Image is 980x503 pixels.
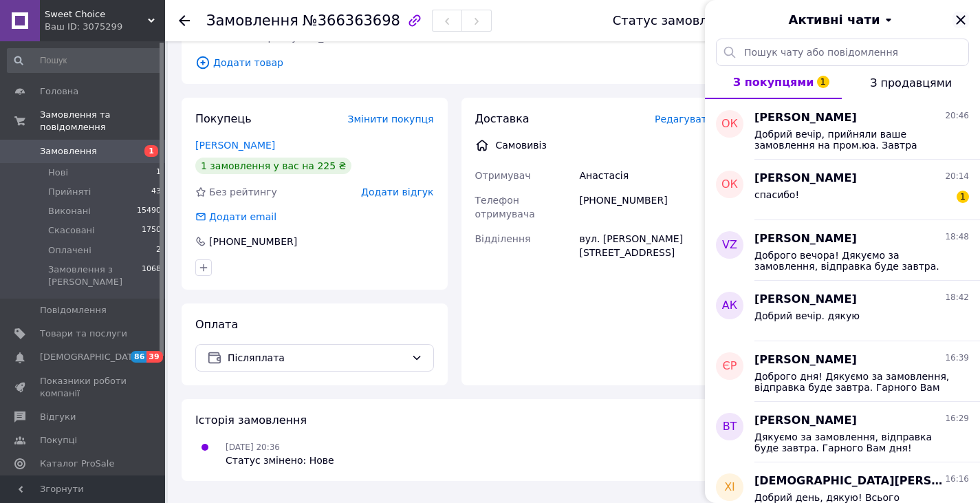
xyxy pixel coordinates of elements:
[705,281,980,341] button: АК[PERSON_NAME]18:42Добрий вечір. дякую
[45,21,165,33] div: Ваш ID: 3075299
[754,352,857,368] span: [PERSON_NAME]
[209,186,277,197] span: Без рейтингу
[48,244,91,257] span: Оплачені
[576,188,716,226] div: [PHONE_NUMBER]
[156,167,161,179] span: 1
[723,358,737,374] span: ЄР
[195,55,713,70] span: Додати товар
[348,114,434,125] span: Змінити покупця
[743,11,941,29] button: Активні чати
[722,237,737,253] span: vz
[40,109,165,133] span: Замовлення та повідомлення
[754,371,950,393] span: Доброго дня! Дякуємо за замовлення, відправка буде завтра. Гарного Вам дня!
[754,110,857,126] span: [PERSON_NAME]
[142,264,161,288] span: 1068
[195,414,307,427] span: Історія замовлення
[137,205,161,217] span: 15490
[7,48,162,73] input: Пошук
[226,442,280,452] span: [DATE] 20:36
[870,76,952,89] span: З продавцями
[40,304,107,317] span: Повідомлення
[195,158,351,174] div: 1 замовлення у вас на 225 ₴
[40,434,77,447] span: Покупці
[945,473,969,485] span: 16:16
[151,186,161,198] span: 43
[754,231,857,247] span: [PERSON_NAME]
[817,76,829,88] span: 1
[40,375,127,400] span: Показники роботи компанії
[303,12,400,29] span: №366363698
[945,171,969,182] span: 20:14
[40,458,114,470] span: Каталог ProSale
[48,264,142,288] span: Замовлення з [PERSON_NAME]
[144,145,158,157] span: 1
[655,114,713,125] span: Редагувати
[475,112,530,125] span: Доставка
[952,12,969,28] button: Закрити
[705,341,980,402] button: ЄР[PERSON_NAME]16:39Доброго дня! Дякуємо за замовлення, відправка буде завтра. Гарного Вам дня!
[208,235,298,248] div: [PHONE_NUMBER]
[195,140,275,151] a: [PERSON_NAME]
[754,431,950,453] span: Дякуємо за замовлення, відправка буде завтра. Гарного Вам дня!
[208,210,278,224] div: Додати email
[754,413,857,429] span: [PERSON_NAME]
[179,14,190,28] div: Повернутися назад
[475,170,531,181] span: Отримувач
[45,8,148,21] span: Sweet Choice
[705,99,980,160] button: ОК[PERSON_NAME]20:46Добрий вечір, прийняли ваше замовлення на пром.юа. Завтра відправимо, дякуємо...
[945,352,969,364] span: 16:39
[576,226,716,265] div: вул. [PERSON_NAME][STREET_ADDRESS]
[48,205,91,217] span: Виконані
[228,350,406,365] span: Післяплата
[721,177,738,193] span: ОК
[156,244,161,257] span: 2
[40,411,76,423] span: Відгуки
[957,191,969,203] span: 1
[945,110,969,122] span: 20:46
[40,145,97,158] span: Замовлення
[724,480,735,495] span: ХІ
[705,66,842,99] button: З покупцями1
[194,210,278,224] div: Додати email
[945,413,969,425] span: 16:29
[195,112,252,125] span: Покупець
[48,167,68,179] span: Нові
[716,39,969,66] input: Пошук чату або повідомлення
[722,298,737,314] span: АК
[733,76,814,89] span: З покупцями
[206,12,298,29] span: Замовлення
[705,160,980,220] button: ОК[PERSON_NAME]20:14спасибо!1
[40,351,142,363] span: [DEMOGRAPHIC_DATA]
[195,318,238,331] span: Оплата
[361,186,433,197] span: Додати відгук
[131,351,146,363] span: 86
[945,231,969,243] span: 18:48
[613,14,739,28] div: Статус замовлення
[945,292,969,303] span: 18:42
[226,453,334,467] div: Статус змінено: Нове
[142,224,161,237] span: 1750
[576,163,716,188] div: Анастасія
[754,292,857,308] span: [PERSON_NAME]
[754,189,799,200] span: спасибо!
[48,224,95,237] span: Скасовані
[705,220,980,281] button: vz[PERSON_NAME]18:48Доброго вечора! Дякуємо за замовлення, відправка буде завтра. Гарного Вам веч...
[40,85,78,98] span: Головна
[146,351,162,363] span: 39
[788,11,880,29] span: Активні чати
[754,250,950,272] span: Доброго вечора! Дякуємо за замовлення, відправка буде завтра. Гарного Вам вечора!
[40,328,127,340] span: Товари та послуги
[48,186,91,198] span: Прийняті
[492,138,550,152] div: Самовивіз
[705,402,980,462] button: ВТ[PERSON_NAME]16:29Дякуємо за замовлення, відправка буде завтра. Гарного Вам дня!
[842,66,980,99] button: З продавцями
[721,116,738,132] span: ОК
[754,129,950,151] span: Добрий вечір, прийняли ваше замовлення на пром.юа. Завтра відправимо, дякуємо за замовлення, гарн...
[723,419,737,435] span: ВТ
[754,310,860,321] span: Добрий вечір. дякую
[475,233,531,244] span: Відділення
[754,473,942,489] span: [DEMOGRAPHIC_DATA][PERSON_NAME]
[475,195,535,220] span: Телефон отримувача
[754,171,857,186] span: [PERSON_NAME]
